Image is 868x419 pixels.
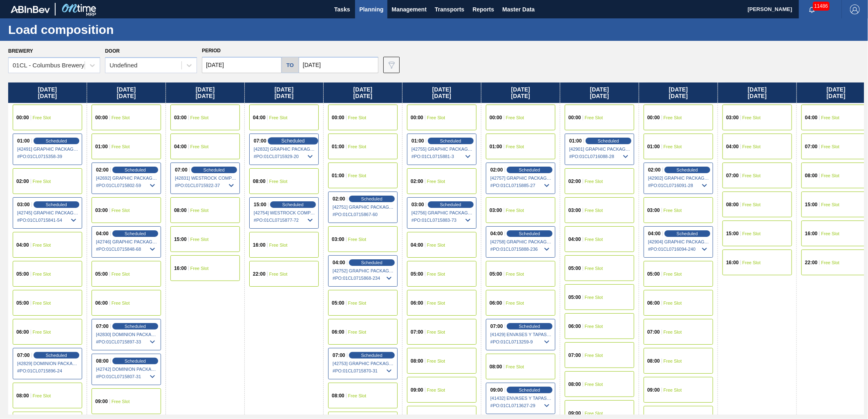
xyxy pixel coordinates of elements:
[427,301,445,305] span: Free Slot
[269,115,288,120] span: Free Slot
[33,301,51,305] span: Free Slot
[112,399,130,404] span: Free Slot
[490,396,552,401] span: [41432] ENVASES Y TAPAS MODELO S A DE - 0008257397
[175,167,188,172] span: 07:00
[647,208,660,213] span: 03:00
[568,208,581,213] span: 03:00
[16,330,29,334] span: 06:00
[96,367,157,372] span: [42742] DOMINION PACKAGING, INC. - 0008325026
[568,266,581,271] span: 05:00
[96,231,109,236] span: 04:00
[490,332,552,337] span: [41429] ENVASES Y TAPAS MODELO S A DE - 0008257397
[585,353,603,358] span: Free Slot
[348,330,367,334] span: Free Slot
[821,202,840,207] span: Free Slot
[411,330,423,334] span: 07:00
[33,115,51,120] span: Free Slot
[647,330,660,334] span: 07:00
[490,115,502,120] span: 00:00
[8,25,153,34] h1: Load composition
[850,4,860,14] img: Logout
[348,115,367,120] span: Free Slot
[16,115,29,120] span: 00:00
[506,301,524,305] span: Free Slot
[8,82,87,103] div: [DATE] [DATE]
[647,115,660,120] span: 00:00
[490,401,552,410] span: # PO : 01CL0713627-29
[821,144,840,149] span: Free Slot
[174,144,187,149] span: 04:00
[348,173,367,178] span: Free Slot
[519,167,540,172] span: Scheduled
[46,202,67,207] span: Scheduled
[490,176,552,181] span: [42757] GRAPHIC PACKAGING INTERNATIONA - 0008221069
[647,359,660,363] span: 08:00
[726,173,739,178] span: 07:00
[560,82,639,103] div: [DATE] [DATE]
[254,147,315,152] span: [42832] GRAPHIC PACKAGING INTERNATIONA - 0008221069
[332,173,345,178] span: 01:00
[253,272,266,276] span: 22:00
[46,353,67,358] span: Scheduled
[190,115,209,120] span: Free Slot
[490,364,502,369] span: 08:00
[202,48,221,53] span: Period
[718,82,796,103] div: [DATE] [DATE]
[585,115,603,120] span: Free Slot
[46,138,67,143] span: Scheduled
[333,273,394,283] span: # PO : 01CL0715868-234
[175,181,236,190] span: # PO : 01CL0715922-37
[333,361,394,366] span: [42753] GRAPHIC PACKAGING INTERNATIONA - 0008221069
[254,215,315,225] span: # PO : 01CL0715877-72
[332,301,345,305] span: 05:00
[412,202,424,207] span: 03:00
[190,266,209,271] span: Free Slot
[726,144,739,149] span: 04:00
[348,237,367,242] span: Free Slot
[639,82,718,103] div: [DATE] [DATE]
[519,324,540,329] span: Scheduled
[17,147,78,152] span: [42491] GRAPHIC PACKAGING INTERNATIONA - 0008221069
[585,266,603,271] span: Free Slot
[333,268,394,273] span: [42752] GRAPHIC PACKAGING INTERNATIONA - 0008221069
[569,152,631,161] span: # PO : 01CL0716088-28
[383,57,400,73] button: icon-filter-gray
[95,301,108,305] span: 06:00
[648,239,709,244] span: [42904] GRAPHIC PACKAGING INTERNATIONA - 0008221069
[333,353,345,358] span: 07:00
[254,202,266,207] span: 15:00
[125,359,146,363] span: Scheduled
[585,324,603,329] span: Free Slot
[490,388,503,392] span: 09:00
[391,4,427,14] span: Management
[333,4,351,14] span: Tasks
[253,115,266,120] span: 04:00
[726,202,739,207] span: 08:00
[427,243,445,247] span: Free Slot
[96,359,109,363] span: 08:00
[427,272,445,276] span: Free Slot
[664,330,682,334] span: Free Slot
[269,272,288,276] span: Free Slot
[95,208,108,213] span: 03:00
[647,388,660,392] span: 09:00
[813,2,830,11] span: 11486
[254,152,315,161] span: # PO : 01CL0715929-20
[125,167,146,172] span: Scheduled
[17,361,78,366] span: [42829] DOMINION PACKAGING, INC. - 0008325026
[726,260,739,265] span: 16:00
[333,209,394,219] span: # PO : 01CL0715867-60
[506,144,524,149] span: Free Slot
[324,82,402,103] div: [DATE] [DATE]
[805,260,818,265] span: 22:00
[17,138,30,143] span: 01:00
[568,179,581,184] span: 02:00
[821,231,840,236] span: Free Slot
[598,138,619,143] span: Scheduled
[481,82,560,103] div: [DATE] [DATE]
[245,82,323,103] div: [DATE] [DATE]
[411,272,423,276] span: 05:00
[490,231,503,236] span: 04:00
[519,231,540,236] span: Scheduled
[96,372,157,381] span: # PO : 01CL0715807-31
